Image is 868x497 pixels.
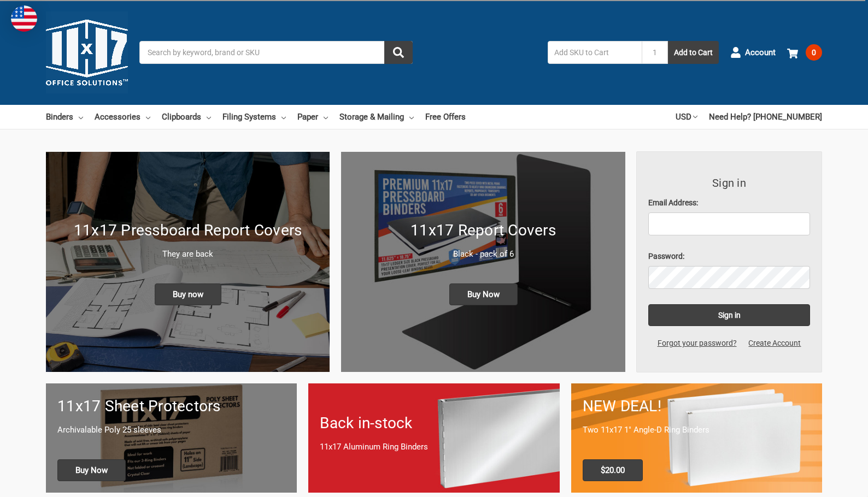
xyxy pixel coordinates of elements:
h1: 11x17 Pressboard Report Covers [57,219,318,242]
p: Archivalable Poly 25 sleeves [57,424,285,436]
h1: NEW DEAL! [583,395,811,418]
img: 11x17 Report Covers [341,152,625,372]
p: They are back [57,248,318,261]
img: 11x17.com [46,11,128,93]
a: Account [730,38,776,67]
span: 0 [806,44,822,61]
input: Search by keyword, brand or SKU [139,41,413,64]
img: duty and tax information for United States [11,5,37,32]
a: USD [676,105,697,129]
a: Filing Systems [222,105,286,129]
a: Clipboards [162,105,211,129]
a: Create Account [743,338,807,349]
label: Password: [648,251,811,262]
a: Forgot your password? [652,338,743,349]
h1: 11x17 Report Covers [353,219,613,242]
a: 11x17 Report Covers 11x17 Report Covers Black - pack of 6 Buy Now [341,152,625,372]
a: Binders [46,105,83,129]
a: Free Offers [425,105,466,129]
a: Back in-stock 11x17 Aluminum Ring Binders [308,383,559,492]
p: Black - pack of 6 [353,248,613,261]
a: New 11x17 Pressboard Binders 11x17 Pressboard Report Covers They are back Buy now [46,152,330,372]
input: Add SKU to Cart [548,41,642,64]
h1: Back in-stock [320,412,548,435]
span: Buy now [155,283,221,305]
img: New 11x17 Pressboard Binders [46,152,330,372]
h1: 11x17 Sheet Protectors [57,395,285,418]
span: Account [745,46,776,59]
a: 11x17 Binder 2-pack only $20.00 NEW DEAL! Two 11x17 1" Angle-D Ring Binders $20.00 [571,383,822,492]
a: Storage & Mailing [339,105,414,129]
label: Email Address: [648,197,811,209]
a: Paper [297,105,328,129]
button: Add to Cart [668,41,719,64]
a: Accessories [95,105,150,129]
span: Buy Now [449,283,518,305]
input: Sign in [648,304,811,326]
a: 11x17 sheet protectors 11x17 Sheet Protectors Archivalable Poly 25 sleeves Buy Now [46,383,297,492]
a: 0 [787,38,822,67]
span: Buy Now [57,459,126,481]
h3: Sign in [648,175,811,191]
p: Two 11x17 1" Angle-D Ring Binders [583,424,811,436]
span: $20.00 [583,459,643,481]
a: Need Help? [PHONE_NUMBER] [709,105,822,129]
p: 11x17 Aluminum Ring Binders [320,441,548,453]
